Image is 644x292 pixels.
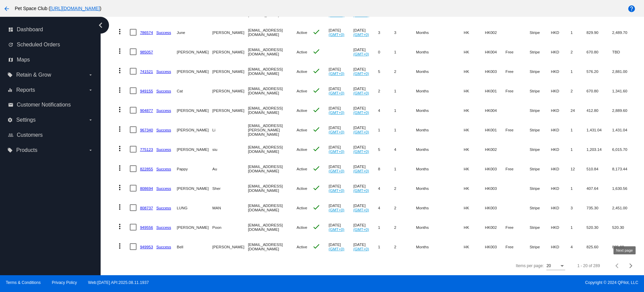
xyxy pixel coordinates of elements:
[464,217,485,237] mat-cell: HK
[116,125,124,133] mat-icon: more_vert
[485,23,505,42] mat-cell: HK002
[485,198,505,217] mat-cell: HK003
[297,108,307,113] span: Active
[156,69,171,74] a: Success
[485,159,505,178] mat-cell: HK003
[156,186,171,191] a: Success
[297,50,307,54] span: Active
[312,184,320,192] mat-icon: check
[329,178,354,198] mat-cell: [DATE]
[88,148,93,153] i: arrow_drop_down
[587,139,612,159] mat-cell: 1,203.14
[17,27,43,33] span: Dashboard
[156,225,171,230] a: Success
[378,217,394,237] mat-cell: 1
[212,81,248,100] mat-cell: [PERSON_NAME]
[8,54,93,65] a: map Maps
[571,139,586,159] mat-cell: 1
[378,120,394,139] mat-cell: 1
[3,5,11,13] mat-icon: arrow_back
[612,178,637,198] mat-cell: 1,630.56
[140,69,153,74] a: 741521
[551,23,571,42] mat-cell: HKD
[8,99,93,110] a: email Customer Notifications
[88,280,149,285] a: Web:[DATE] API:2025.08.11.1937
[329,149,344,154] a: (GMT+0)
[416,61,439,81] mat-cell: Months
[248,23,297,42] mat-cell: [EMAIL_ADDRESS][DOMAIN_NAME]
[177,217,212,237] mat-cell: [PERSON_NAME]
[587,23,612,42] mat-cell: 829.90
[612,237,637,256] mat-cell: 825.60
[464,23,485,42] mat-cell: HK
[248,81,297,100] mat-cell: [EMAIL_ADDRESS][DOMAIN_NAME]
[212,120,248,139] mat-cell: Li
[212,198,248,217] mat-cell: MAN
[8,102,13,108] i: email
[52,280,77,285] a: Privacy Policy
[394,42,416,61] mat-cell: 1
[485,217,505,237] mat-cell: HK002
[551,237,571,256] mat-cell: HKD
[394,100,416,120] mat-cell: 1
[177,81,212,100] mat-cell: Cat
[177,159,212,178] mat-cell: Pappy
[140,147,153,152] a: 775123
[329,81,354,100] mat-cell: [DATE]
[612,198,637,217] mat-cell: 2,451.00
[587,237,612,256] mat-cell: 825.60
[156,108,171,113] a: Success
[212,42,248,61] mat-cell: [PERSON_NAME]
[329,23,354,42] mat-cell: [DATE]
[378,100,394,120] mat-cell: 4
[312,28,320,36] mat-icon: check
[88,87,93,93] i: arrow_drop_down
[248,42,297,61] mat-cell: [EMAIL_ADDRESS][DOMAIN_NAME]
[156,128,171,132] a: Success
[353,23,378,42] mat-cell: [DATE]
[394,139,416,159] mat-cell: 4
[394,23,416,42] mat-cell: 3
[464,81,485,100] mat-cell: HK
[16,117,36,123] span: Settings
[6,280,41,285] a: Terms & Conditions
[394,198,416,217] mat-cell: 2
[551,42,571,61] mat-cell: HKD
[464,159,485,178] mat-cell: HK
[416,139,439,159] mat-cell: Months
[485,178,505,198] mat-cell: HK003
[156,89,171,93] a: Success
[7,87,13,93] i: equalizer
[530,217,551,237] mat-cell: Stripe
[8,27,13,32] i: dashboard
[297,69,307,74] span: Active
[464,42,485,61] mat-cell: HK
[485,139,505,159] mat-cell: HK002
[16,147,37,153] span: Products
[530,198,551,217] mat-cell: Stripe
[416,237,439,256] mat-cell: Months
[485,81,505,100] mat-cell: HK001
[551,81,571,100] mat-cell: HKD
[378,61,394,81] mat-cell: 5
[416,198,439,217] mat-cell: Months
[177,61,212,81] mat-cell: [PERSON_NAME]
[116,86,124,94] mat-icon: more_vert
[394,81,416,100] mat-cell: 1
[116,144,124,153] mat-icon: more_vert
[329,61,354,81] mat-cell: [DATE]
[353,110,369,115] a: (GMT+0)
[571,100,586,120] mat-cell: 24
[7,72,13,78] i: local_offer
[530,159,551,178] mat-cell: Stripe
[571,159,586,178] mat-cell: 12
[17,42,60,48] span: Scheduled Orders
[394,237,416,256] mat-cell: 2
[587,100,612,120] mat-cell: 412.80
[353,188,369,193] a: (GMT+0)
[571,81,586,100] mat-cell: 2
[177,139,212,159] mat-cell: [PERSON_NAME]
[212,217,248,237] mat-cell: Poon
[312,164,320,172] mat-icon: check
[394,120,416,139] mat-cell: 1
